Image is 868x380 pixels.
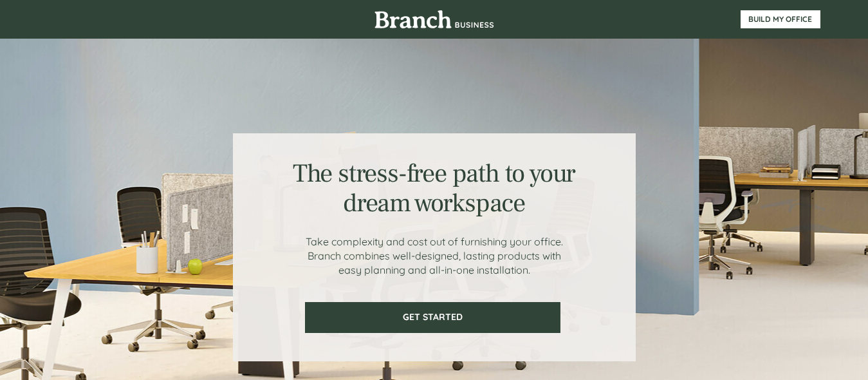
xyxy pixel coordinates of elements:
[293,157,575,220] span: The stress-free path to your dream workspace
[741,15,820,24] span: BUILD MY OFFICE
[741,10,820,28] a: BUILD MY OFFICE
[306,235,563,276] span: Take complexity and cost out of furnishing your office. Branch combines well-designed, lasting pr...
[305,302,560,333] a: GET STARTED
[306,312,559,323] span: GET STARTED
